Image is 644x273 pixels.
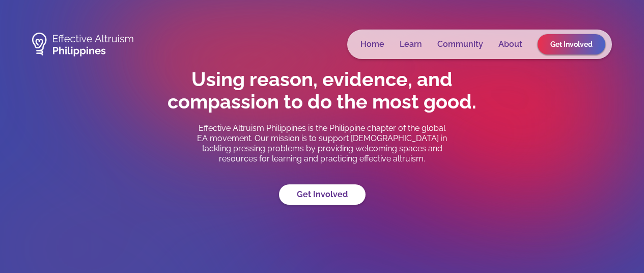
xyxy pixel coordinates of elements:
h1: Using reason, evidence, and compassion to do the most good. [144,68,500,113]
a: Get Involved [538,34,605,54]
span: Get Involved [550,40,593,48]
a: About [498,39,522,49]
a: Learn [400,39,422,49]
a: Get Involved [279,184,366,205]
a: Community [437,39,483,49]
p: Effective Altruism Philippines is the Philippine chapter of the global EA movement. Our mission i... [195,123,450,164]
a: Home [360,39,384,49]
